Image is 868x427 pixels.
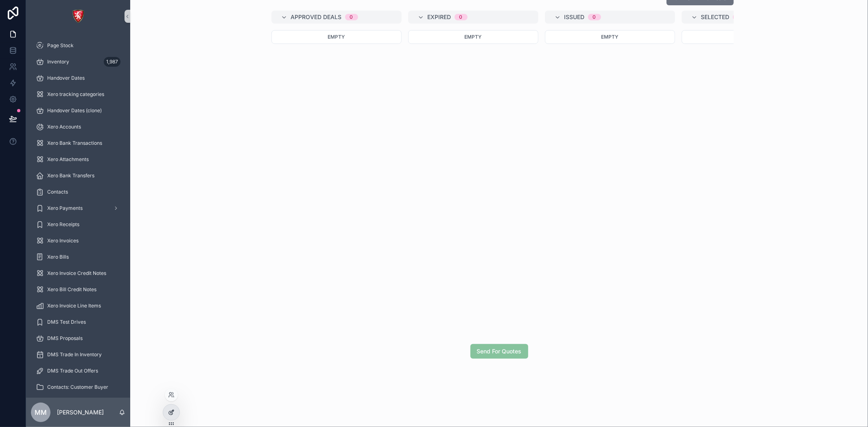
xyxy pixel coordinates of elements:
a: Xero Invoice Line Items [31,298,125,313]
span: Approved Deals [291,13,342,21]
span: MM [35,407,47,417]
a: Xero Attachments [31,152,125,167]
a: DMS Proposals [31,331,125,346]
div: 0 [459,14,463,20]
span: Contacts: Customer Buyer [47,384,108,390]
span: Empty [601,34,619,40]
span: Xero Bills [47,254,69,260]
span: Xero Bill Credit Notes [47,286,96,293]
a: Page Stock [31,38,125,53]
span: Xero Payments [47,205,83,211]
a: DMS Test Drives [31,315,125,329]
span: Xero Invoice Credit Notes [47,270,106,277]
span: DMS Test Drives [47,319,86,325]
span: Xero Invoice Line Items [47,303,101,309]
span: Inventory [47,59,69,65]
a: Contacts: Customer Buyer [31,380,125,394]
a: Xero Invoice Credit Notes [31,266,125,281]
a: Xero Bill Credit Notes [31,282,125,297]
a: Handover Dates (clone) [31,103,125,118]
a: Inventory1,987 [31,54,125,69]
span: Xero Bank Transactions [47,140,102,146]
span: Contacts [47,189,68,195]
div: scrollable content [26,33,130,398]
span: Page Stock [47,42,74,49]
span: Xero Bank Transfers [47,172,94,179]
span: Empty [328,34,345,40]
a: Xero Receipts [31,217,125,232]
span: Xero Receipts [47,221,79,228]
span: Expired [428,13,451,21]
span: DMS Trade Out Offers [47,368,98,374]
a: DMS Trade Out Offers [31,364,125,378]
p: [PERSON_NAME] [57,408,104,416]
img: App logo [72,10,85,23]
span: Xero Accounts [47,124,81,130]
div: 0 [593,14,596,20]
a: Handover Dates [31,71,125,85]
span: DMS Trade In Inventory [47,351,102,358]
span: Handover Dates [47,75,85,81]
span: Xero tracking categories [47,91,104,98]
a: Xero tracking categories [31,87,125,102]
a: Xero Payments [31,201,125,216]
a: Xero Invoices [31,233,125,248]
span: Selected [701,13,730,21]
a: Xero Bank Transfers [31,168,125,183]
a: Contacts [31,185,125,199]
a: DMS Trade In Inventory [31,347,125,362]
div: 1,987 [104,57,120,67]
span: Xero Invoices [47,237,79,244]
span: Handover Dates (clone) [47,107,102,114]
span: Issued [564,13,585,21]
span: Empty [465,34,482,40]
a: Xero Bills [31,250,125,264]
a: Xero Accounts [31,120,125,134]
div: 0 [350,14,353,20]
a: Xero Bank Transactions [31,136,125,150]
span: Xero Attachments [47,156,89,163]
span: DMS Proposals [47,335,83,342]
